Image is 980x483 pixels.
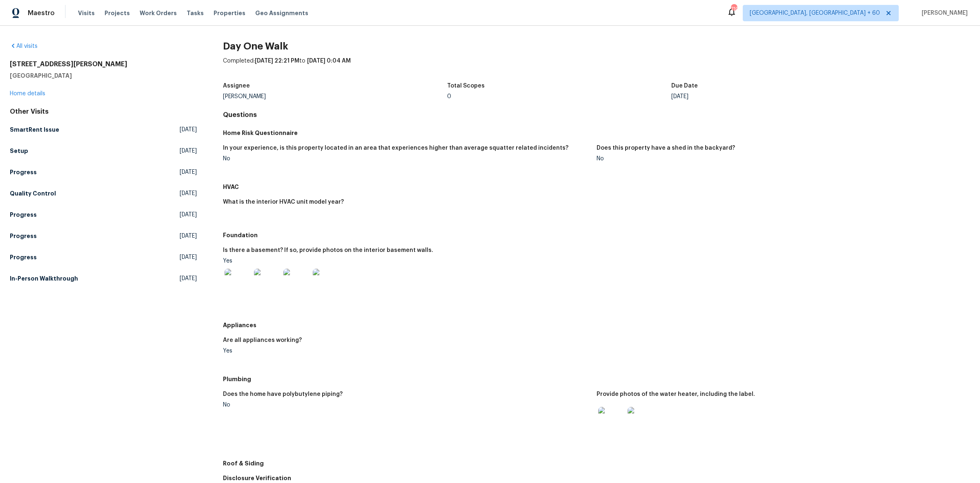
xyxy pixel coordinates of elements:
span: Properties [214,9,245,17]
div: [DATE] [671,94,895,99]
h5: Progress [10,168,37,176]
h5: Is there a basement? If so, provide photos on the interior basement walls. [223,247,433,253]
h5: Disclosure Verification [223,474,970,482]
div: Yes [223,258,590,300]
div: Completed: to [223,57,970,78]
h5: Progress [10,211,37,219]
span: Projects [105,9,130,17]
a: All visits [10,43,38,49]
span: [DATE] [180,274,197,283]
h5: In your experience, is this property located in an area that experiences higher than average squa... [223,145,568,151]
h5: [GEOGRAPHIC_DATA] [10,72,197,80]
span: [DATE] [180,126,197,134]
span: Work Orders [140,9,177,17]
h5: Progress [10,232,37,240]
h5: Roof & Siding [223,459,970,467]
div: 0 [447,94,671,99]
span: [DATE] 0:04 AM [307,58,351,64]
h5: Assignee [223,83,250,89]
span: Tasks [187,10,204,16]
h4: Questions [223,111,970,119]
h5: Provide photos of the water heater, including the label. [597,391,755,397]
h2: [STREET_ADDRESS][PERSON_NAME] [10,60,197,68]
h5: What is the interior HVAC unit model year? [223,199,344,205]
h5: HVAC [223,183,970,191]
a: SmartRent Issue[DATE] [10,122,197,137]
a: Setup[DATE] [10,144,197,158]
span: [DATE] [180,189,197,198]
span: Geo Assignments [255,9,308,17]
span: [GEOGRAPHIC_DATA], [GEOGRAPHIC_DATA] + 60 [750,9,880,17]
a: Quality Control[DATE] [10,186,197,201]
a: Progress[DATE] [10,229,197,243]
span: [DATE] [180,211,197,219]
span: [DATE] [180,168,197,176]
h5: SmartRent Issue [10,126,59,134]
a: Progress[DATE] [10,165,197,180]
h5: Total Scopes [447,83,485,89]
h2: Day One Walk [223,42,970,50]
h5: Progress [10,253,37,261]
div: No [223,402,590,408]
span: [DATE] [180,147,197,155]
h5: Setup [10,147,28,155]
div: Yes [223,348,590,354]
span: Maestro [28,9,55,17]
h5: Home Risk Questionnaire [223,129,970,137]
div: No [597,156,964,162]
span: Visits [78,9,95,17]
div: 710 [731,5,737,13]
span: [PERSON_NAME] [918,9,968,17]
span: [DATE] [180,232,197,240]
div: Other Visits [10,108,197,116]
a: Progress[DATE] [10,207,197,222]
div: [PERSON_NAME] [223,94,447,99]
h5: Does this property have a shed in the backyard? [597,145,735,151]
h5: Due Date [671,83,698,89]
h5: Does the home have polybutylene piping? [223,391,343,397]
span: [DATE] 22:21 PM [255,58,299,64]
a: Home details [10,91,45,97]
h5: Foundation [223,231,970,239]
a: In-Person Walkthrough[DATE] [10,271,197,286]
h5: In-Person Walkthrough [10,274,78,283]
span: [DATE] [180,253,197,261]
a: Progress[DATE] [10,250,197,265]
h5: Appliances [223,321,970,329]
h5: Are all appliances working? [223,337,302,343]
h5: Quality Control [10,189,56,198]
div: No [223,156,590,162]
h5: Plumbing [223,375,970,383]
